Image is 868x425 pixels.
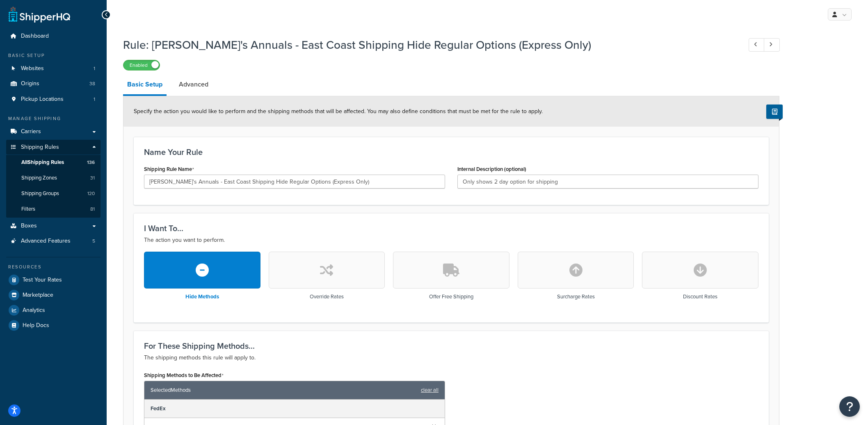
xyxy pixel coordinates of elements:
[6,186,101,201] a: Shipping Groups120
[6,76,101,91] a: Origins38
[21,238,71,245] span: Advanced Features
[6,140,101,218] li: Shipping Rules
[151,384,417,396] span: Selected Methods
[123,75,167,96] a: Basic Setup
[21,128,41,135] span: Carriers
[6,234,101,249] li: Advanced Features
[94,65,95,72] span: 1
[144,400,445,418] div: FedEx
[6,264,101,270] div: Resources
[92,238,95,245] span: 5
[87,159,95,166] span: 136
[21,33,49,40] span: Dashboard
[90,175,95,182] span: 31
[6,170,101,186] li: Shipping Zones
[185,294,219,300] h3: Hide Methods
[21,159,64,166] span: All Shipping Rules
[90,206,95,213] span: 81
[6,76,101,91] li: Origins
[134,107,543,116] span: Specify the action you would like to perform and the shipping methods that will be affected. You ...
[6,234,101,249] a: Advanced Features5
[6,92,101,107] a: Pickup Locations1
[6,124,101,139] a: Carriers
[766,105,783,119] button: Show Help Docs
[429,294,473,300] h3: Offer Free Shipping
[21,144,59,151] span: Shipping Rules
[6,52,101,59] div: Basic Setup
[21,65,44,72] span: Websites
[144,148,758,157] h3: Name Your Rule
[144,235,758,245] p: The action you want to perform.
[6,155,101,170] a: AllShipping Rules136
[764,38,780,52] a: Next Record
[683,294,717,300] h3: Discount Rates
[6,170,101,186] a: Shipping Zones31
[6,318,101,333] a: Help Docs
[144,224,758,233] h3: I Want To...
[6,29,101,44] a: Dashboard
[94,96,95,103] span: 1
[6,202,101,217] li: Filters
[557,294,595,300] h3: Surcharge Rates
[6,288,101,302] a: Marketplace
[457,166,526,172] label: Internal Description (optional)
[144,353,758,363] p: The shipping methods this rule will apply to.
[310,294,344,300] h3: Override Rates
[6,303,101,318] a: Analytics
[175,75,212,94] a: Advanced
[144,166,194,173] label: Shipping Rule Name
[23,292,53,299] span: Marketplace
[21,223,37,230] span: Boxes
[6,218,101,234] a: Boxes
[6,202,101,217] a: Filters81
[21,96,64,103] span: Pickup Locations
[87,190,95,197] span: 120
[6,61,101,76] a: Websites1
[23,307,45,314] span: Analytics
[749,38,765,52] a: Previous Record
[23,322,49,329] span: Help Docs
[21,190,59,197] span: Shipping Groups
[144,341,758,350] h3: For These Shipping Methods...
[421,384,439,396] a: clear all
[123,37,733,53] h1: Rule: [PERSON_NAME]'s Annuals - East Coast Shipping Hide Regular Options (Express Only)
[839,396,860,417] button: Open Resource Center
[21,206,35,213] span: Filters
[23,277,62,284] span: Test Your Rates
[6,140,101,155] a: Shipping Rules
[144,372,224,379] label: Shipping Methods to Be Affected
[6,186,101,201] li: Shipping Groups
[21,175,57,182] span: Shipping Zones
[21,80,39,87] span: Origins
[6,273,101,287] a: Test Your Rates
[123,60,160,70] label: Enabled
[6,61,101,76] li: Websites
[6,92,101,107] li: Pickup Locations
[6,115,101,122] div: Manage Shipping
[89,80,95,87] span: 38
